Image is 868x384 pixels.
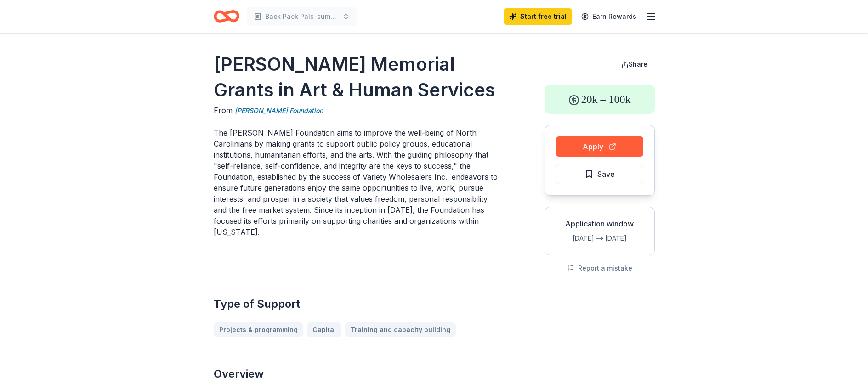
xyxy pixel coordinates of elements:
a: Start free trial [504,8,572,25]
button: Report a mistake [567,263,632,274]
button: Back Pack Pals-summer feeding for students [247,7,357,26]
div: 20k – 100k [545,85,655,114]
span: Share [629,60,647,68]
a: Projects & programming [214,322,303,337]
a: Earn Rewards [576,8,642,25]
div: From [214,105,500,116]
p: The [PERSON_NAME] Foundation aims to improve the well-being of North Carolinians by making grants... [214,127,500,237]
h2: Type of Support [214,297,500,311]
button: Save [556,164,643,184]
a: Capital [307,322,341,337]
a: Home [214,6,239,27]
span: Save [597,168,615,180]
div: [DATE] [552,233,594,244]
div: [DATE] [605,233,647,244]
h1: [PERSON_NAME] Memorial Grants in Art & Human Services [214,51,500,103]
h2: Overview [214,367,500,381]
span: Back Pack Pals-summer feeding for students [265,11,339,22]
a: Training and capacity building [345,322,456,337]
button: Apply [556,136,643,157]
a: [PERSON_NAME] Foundation [235,105,323,116]
button: Share [614,55,655,73]
div: Application window [552,218,647,229]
